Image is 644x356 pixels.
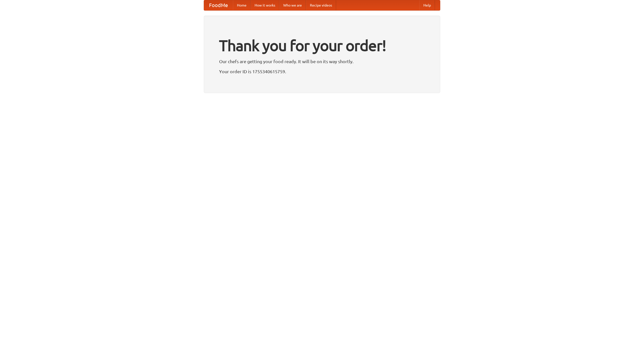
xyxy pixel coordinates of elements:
h1: Thank you for your order! [219,33,425,58]
a: Help [419,0,435,10]
a: FoodMe [204,0,233,10]
a: How it works [251,0,279,10]
p: Your order ID is 1755340615759. [219,68,425,75]
p: Our chefs are getting your food ready. It will be on its way shortly. [219,58,425,65]
a: Home [233,0,251,10]
a: Recipe videos [306,0,336,10]
a: Who we are [279,0,306,10]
